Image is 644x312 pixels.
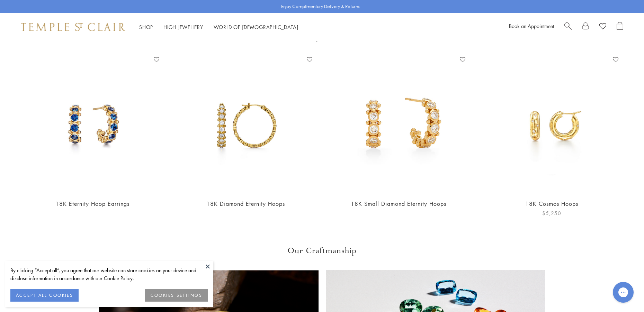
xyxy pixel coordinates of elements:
span: $5,250 [542,209,561,217]
a: ShopShop [139,24,153,30]
h3: Our Craftmanship [99,245,545,256]
img: E11831-GRDETE [329,54,468,193]
img: 18K Cosmos Hoops [482,54,621,193]
a: Open Shopping Bag [617,22,623,32]
button: ACCEPT ALL COOKIES [10,289,79,302]
img: 18K Eternity Hoop Earrings [23,54,162,193]
img: E11823-ETE228SM [176,54,315,193]
a: 18K Cosmos Hoops [525,200,578,208]
div: By clicking “Accept all”, you agree that our website can store cookies on your device and disclos... [10,266,208,282]
a: World of [DEMOGRAPHIC_DATA]World of [DEMOGRAPHIC_DATA] [214,24,298,30]
a: 18K Small Diamond Eternity Hoops [351,200,446,208]
a: Search [564,22,572,32]
img: Temple St. Clair [21,23,125,31]
a: 18K Diamond Eternity Hoops [206,200,285,208]
a: High JewelleryHigh Jewellery [163,24,203,30]
p: Enjoy Complimentary Delivery & Returns [281,3,360,10]
a: 18K Eternity Hoop Earrings [55,200,129,208]
iframe: Gorgias live chat messenger [609,279,637,305]
button: COOKIES SETTINGS [145,289,208,302]
a: View Wishlist [599,22,606,32]
a: Book an Appointment [509,22,554,29]
nav: Main navigation [139,23,298,31]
